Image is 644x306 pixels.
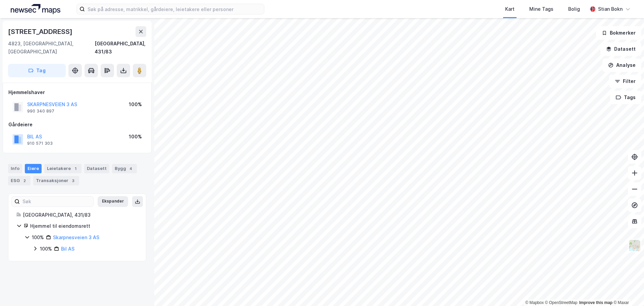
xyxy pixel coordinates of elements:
div: 910 571 303 [27,141,53,146]
div: 4 [127,165,134,172]
a: Bil AS [61,246,74,252]
button: Datasett [600,42,641,56]
div: 100% [129,100,142,108]
button: Bokmerker [596,26,641,40]
button: Filter [609,75,641,88]
button: Analyse [602,58,641,72]
input: Søk [20,196,93,207]
button: Ekspander [98,196,128,207]
div: Bygg [112,164,137,173]
div: Bolig [568,5,580,13]
a: Improve this map [579,300,612,305]
div: Mine Tags [529,5,553,13]
div: [GEOGRAPHIC_DATA], 431/83 [95,40,147,56]
div: 100% [32,233,44,242]
input: Søk på adresse, matrikkel, gårdeiere, leietakere eller personer [85,4,264,14]
div: Kontrollprogram for chat [610,274,644,306]
div: Transaksjoner [33,176,79,185]
a: Skarpnesveien 3 AS [53,234,99,240]
div: Hjemmelshaver [8,88,146,96]
div: [GEOGRAPHIC_DATA], 431/83 [23,211,138,219]
iframe: Chat Widget [610,274,644,306]
a: OpenStreetMap [545,300,578,305]
div: [STREET_ADDRESS] [8,26,74,37]
div: 2 [21,177,28,184]
div: Stian Bokn [598,5,623,13]
div: Hjemmel til eiendomsrett [30,222,138,230]
div: Leietakere [44,164,82,173]
div: Eiere [25,164,42,173]
div: 1 [72,165,79,172]
div: 4823, [GEOGRAPHIC_DATA], [GEOGRAPHIC_DATA] [8,40,95,56]
div: 990 340 897 [27,108,54,114]
img: logo.a4113a55bc3d86da70a041830d287a7e.svg [11,4,60,14]
button: Tag [8,64,66,77]
a: Mapbox [525,300,544,305]
div: Gårdeiere [8,121,146,129]
div: Info [8,164,22,173]
button: Tags [610,91,641,104]
div: 3 [70,177,76,184]
div: Datasett [84,164,109,173]
div: Kart [505,5,515,13]
img: Z [628,239,641,252]
div: ESG [8,176,31,185]
div: 100% [40,245,52,253]
div: 100% [129,133,142,141]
